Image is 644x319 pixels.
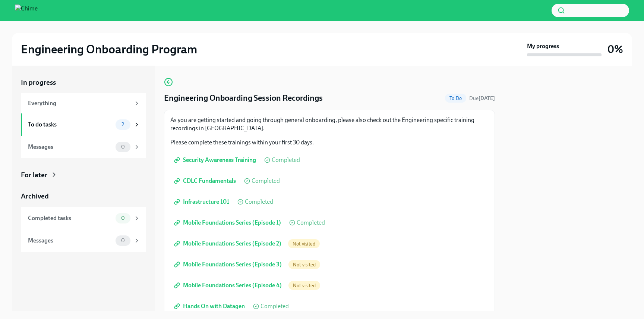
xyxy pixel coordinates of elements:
[527,42,559,50] strong: My progress
[117,215,129,221] span: 0
[245,199,273,205] span: Completed
[21,229,146,252] a: Messages0
[176,240,281,247] span: Mobile Foundations Series (Episode 2)
[28,99,130,107] div: Everything
[469,95,495,101] span: Due
[21,42,197,57] h2: Engineering Onboarding Program
[170,278,287,293] a: Mobile Foundations Series (Episode 4)
[164,93,323,104] h4: Engineering Onboarding Session Recordings
[170,299,250,314] a: Hands On with Datagen
[21,113,146,136] a: To do tasks2
[176,261,282,268] span: Mobile Foundations Series (Episode 3)
[288,241,320,247] span: Not visited
[21,78,146,87] a: In progress
[445,96,466,101] span: To Do
[117,238,129,243] span: 0
[469,95,495,102] span: August 27th, 2025 17:00
[176,177,236,185] span: CDLC Fundamentals
[170,153,261,168] a: Security Awareness Training
[28,214,113,222] div: Completed tasks
[15,4,38,16] img: Chime
[170,236,287,251] a: Mobile Foundations Series (Episode 2)
[21,170,47,180] div: For later
[261,303,289,309] span: Completed
[170,173,241,188] a: CDLC Fundamentals
[117,144,129,150] span: 0
[288,262,320,268] span: Not visited
[479,95,495,101] strong: [DATE]
[170,257,287,272] a: Mobile Foundations Series (Episode 3)
[28,143,113,151] div: Messages
[21,136,146,158] a: Messages0
[272,157,300,163] span: Completed
[170,194,234,209] a: Infrastructure 101
[21,170,146,180] a: For later
[297,220,325,226] span: Completed
[252,178,280,184] span: Completed
[21,191,146,201] a: Archived
[21,207,146,229] a: Completed tasks0
[170,138,489,147] p: Please complete these trainings within your first 30 days.
[607,43,623,56] h3: 0%
[117,122,129,127] span: 2
[170,215,286,230] a: Mobile Foundations Series (Episode 1)
[176,282,282,289] span: Mobile Foundations Series (Episode 4)
[176,303,245,310] span: Hands On with Datagen
[176,219,281,226] span: Mobile Foundations Series (Episode 1)
[21,93,146,113] a: Everything
[28,237,113,245] div: Messages
[288,283,320,288] span: Not visited
[176,198,229,206] span: Infrastructure 101
[170,116,489,132] p: As you are getting started and going through general onboarding, please also check out the Engine...
[176,156,256,164] span: Security Awareness Training
[28,121,113,129] div: To do tasks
